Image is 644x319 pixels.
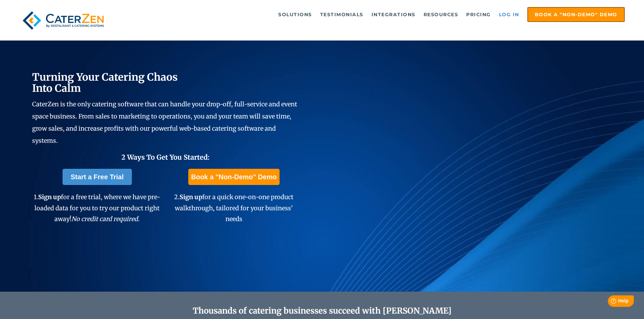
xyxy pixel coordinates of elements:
a: Resources [420,8,462,21]
h2: Thousands of catering businesses succeed with [PERSON_NAME] [65,306,580,316]
a: Book a "Non-Demo" Demo [527,7,625,22]
span: CaterZen is the only catering software that can handle your drop-off, full-service and event spac... [32,100,297,144]
a: Testimonials [317,8,367,21]
a: Log in [496,8,523,21]
a: Start a Free Trial [63,169,132,185]
a: Book a "Non-Demo" Demo [188,169,279,185]
iframe: Help widget launcher [584,293,637,312]
span: 1. for a free trial, where we have pre-loaded data for you to try our product right away! [34,193,160,223]
a: Solutions [275,8,315,21]
span: 2 Ways To Get You Started: [121,153,210,161]
span: Turning Your Catering Chaos Into Calm [32,71,178,95]
img: caterzen [19,7,107,34]
div: Navigation Menu [123,7,625,22]
a: Pricing [463,8,494,21]
span: Sign up [180,193,202,201]
span: 2. for a quick one-on-one product walkthrough, tailored for your business' needs [174,193,293,223]
em: No credit card required. [71,215,140,223]
a: Integrations [368,8,419,21]
span: Sign up [38,193,61,201]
